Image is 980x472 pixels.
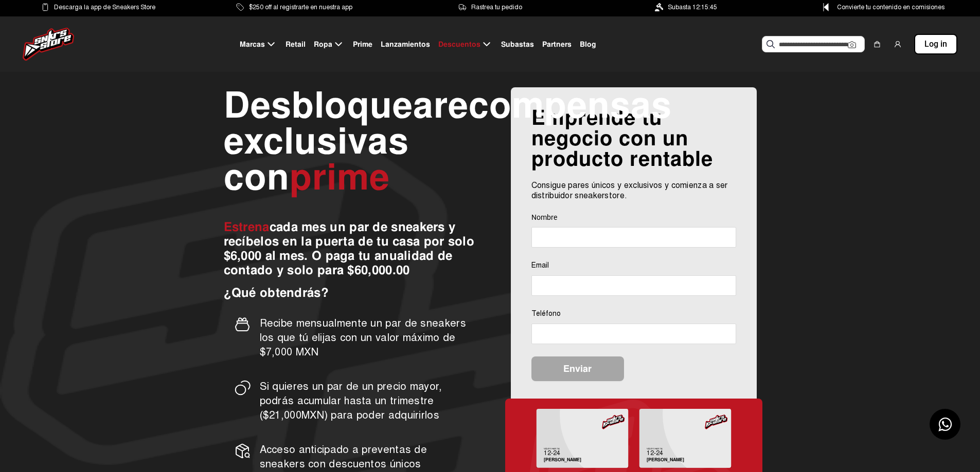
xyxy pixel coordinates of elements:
tspan: VÁLIDO HASTA [543,447,559,450]
span: Rastrea tu pedido [471,2,522,13]
span: Estrena [224,219,270,235]
span: Subasta 12:15:45 [668,2,717,13]
span: Blog [580,39,596,50]
img: Control Point Icon [819,3,832,11]
span: recompensas [434,82,672,128]
p: Email [531,260,736,271]
span: Convierte tu contenido en comisiones [837,2,945,13]
p: ¿Qué obtendrás? [224,286,477,300]
p: Consigue pares únicos y exclusivos y comienza a ser distribuidor sneakerstore. [531,180,736,201]
span: Recibe mensualmente un par de sneakers los que tú elijas con un valor máximo de $7,000 MXN [260,317,466,358]
span: Acceso anticipado a preventas de sneakers con descuentos únicos [260,443,427,470]
span: Lanzamientos [381,39,430,50]
span: Descuentos [438,39,480,50]
tspan: [PERSON_NAME] [543,457,581,463]
span: Ropa [314,39,332,50]
span: Log in [924,38,947,50]
h3: Emprende tu negocio con un producto rentable [531,108,736,169]
span: Marcas [240,39,265,50]
img: user [894,40,902,48]
span: $250 off al registrarte en nuestra app [249,2,352,13]
span: Subastas [501,39,534,50]
span: Si quieres un par de un precio mayor, podrás acumular hasta un trimestre ($21,000MXN) para poder ... [260,380,442,422]
p: Teléfono [531,308,736,319]
tspan: 12-24 [543,449,560,457]
p: cada mes un par de sneakers y recíbelos en la puerta de tu casa por solo $6,000 al mes. O paga tu... [224,220,477,277]
span: prime [290,154,390,200]
img: Buscar [767,40,775,48]
tspan: [PERSON_NAME] [646,457,684,463]
span: Descarga la app de Sneakers Store [54,2,155,13]
img: Cámara [848,41,856,49]
span: Partners [542,39,572,50]
span: Prime [353,39,372,50]
img: logo [23,28,74,61]
button: Enviar [531,356,624,381]
img: shopping [873,40,881,48]
tspan: VÁLIDO HASTA [646,447,662,450]
p: Nombre [531,212,736,223]
tspan: 12-24 [646,449,663,457]
span: Retail [286,39,306,50]
p: Desbloquea exclusivas con [224,87,477,195]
